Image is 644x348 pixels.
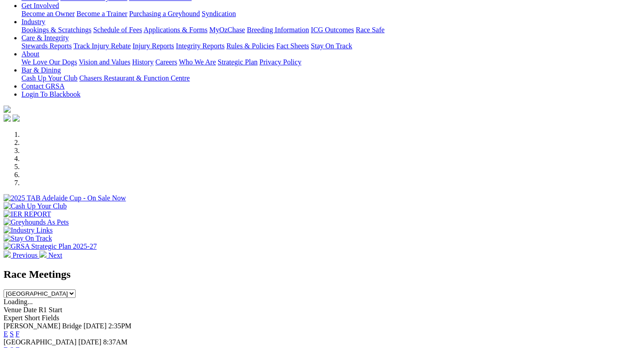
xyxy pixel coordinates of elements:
a: Race Safe [356,26,384,34]
span: Fields [42,314,59,322]
span: 8:37AM [103,338,127,346]
span: Expert [4,314,23,322]
img: GRSA Strategic Plan 2025-27 [4,242,97,250]
div: Care & Integrity [21,42,640,50]
a: S [10,330,14,338]
span: [PERSON_NAME] Bridge [4,322,82,330]
a: Schedule of Fees [93,26,142,34]
img: IER REPORT [4,210,51,218]
a: Cash Up Your Club [21,74,77,82]
a: Chasers Restaurant & Function Centre [79,74,190,82]
a: F [16,330,20,338]
a: Purchasing a Greyhound [129,10,200,17]
span: [DATE] [78,338,102,346]
a: Fact Sheets [276,42,309,50]
a: Get Involved [21,2,59,9]
a: Strategic Plan [218,58,258,66]
a: ICG Outcomes [311,26,354,34]
span: [GEOGRAPHIC_DATA] [4,338,76,346]
a: Rules & Policies [226,42,275,50]
span: R1 Start [38,306,62,314]
a: MyOzChase [209,26,245,34]
a: Care & Integrity [21,34,69,42]
h2: Race Meetings [4,268,640,280]
img: twitter.svg [13,115,20,122]
img: Industry Links [4,226,53,234]
img: facebook.svg [4,115,11,122]
span: Date [23,306,37,314]
a: We Love Our Dogs [21,58,77,66]
a: Who We Are [179,58,216,66]
span: Loading... [4,298,33,306]
a: Privacy Policy [259,58,301,66]
a: Become a Trainer [76,10,127,17]
a: History [132,58,153,66]
div: Bar & Dining [21,74,640,82]
span: Next [48,251,62,259]
img: Stay On Track [4,234,52,242]
img: chevron-right-pager-white.svg [39,250,47,258]
a: Bar & Dining [21,66,61,74]
a: Stay On Track [311,42,352,50]
a: Breeding Information [247,26,309,34]
div: Industry [21,26,640,34]
img: Greyhounds As Pets [4,218,69,226]
a: E [4,330,8,338]
span: [DATE] [84,322,107,330]
img: logo-grsa-white.png [4,106,11,113]
a: Contact GRSA [21,82,64,90]
a: Previous [4,251,39,259]
img: 2025 TAB Adelaide Cup - On Sale Now [4,194,126,202]
img: Cash Up Your Club [4,202,67,210]
a: Track Injury Rebate [73,42,131,50]
span: Previous [13,251,38,259]
a: Become an Owner [21,10,75,17]
a: Login To Blackbook [21,90,80,98]
a: Stewards Reports [21,42,72,50]
img: chevron-left-pager-white.svg [4,250,11,258]
span: 2:35PM [108,322,131,330]
a: Bookings & Scratchings [21,26,91,34]
div: About [21,58,640,66]
span: Venue [4,306,21,314]
div: Get Involved [21,10,640,18]
a: Applications & Forms [144,26,208,34]
a: Vision and Values [79,58,130,66]
a: Careers [155,58,177,66]
span: Short [25,314,40,322]
a: Next [39,251,62,259]
a: Syndication [202,10,236,17]
a: Industry [21,18,45,25]
a: Injury Reports [132,42,174,50]
a: Integrity Reports [176,42,225,50]
a: About [21,50,39,58]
